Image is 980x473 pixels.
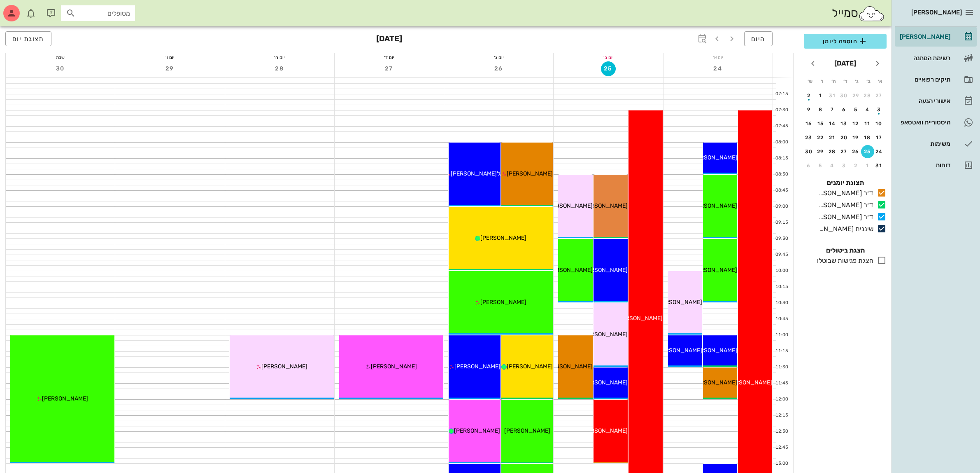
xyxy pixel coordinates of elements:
img: SmileCloud logo [858,5,885,22]
span: [PERSON_NAME] [507,170,553,177]
span: [PERSON_NAME] [691,267,737,274]
span: [PERSON_NAME] [371,363,417,370]
div: שיננית [PERSON_NAME] [815,224,873,234]
button: 4 [826,159,839,172]
span: 29 [163,65,177,72]
button: 5 [814,159,827,172]
div: 21 [826,135,839,140]
div: יום ב׳ [554,53,663,61]
button: [DATE] [831,55,859,72]
div: 08:15 [773,155,790,162]
div: 12:15 [773,412,790,419]
div: 31 [873,163,886,169]
div: 24 [873,149,886,155]
div: 13:00 [773,460,790,467]
div: 17 [873,135,886,140]
th: ג׳ [852,74,862,88]
div: 5 [814,163,827,169]
div: יום ו׳ [115,53,224,61]
button: 6 [838,103,851,116]
div: 07:45 [773,123,790,130]
button: חודש שעבר [870,56,885,71]
button: 15 [814,117,827,130]
h4: הצגת ביטולים [804,246,887,255]
button: 28 [272,61,287,76]
span: 30 [53,65,68,72]
div: 4 [861,107,874,112]
div: 09:30 [773,235,790,242]
button: 20 [838,131,851,144]
button: 21 [826,131,839,144]
th: ו׳ [816,74,827,88]
span: [PERSON_NAME] [480,299,526,306]
button: 5 [849,103,862,116]
span: הוספה ליומן [810,36,880,46]
div: היסטוריית וואטסאפ [898,119,950,126]
div: 2 [849,163,862,169]
button: 18 [861,131,874,144]
div: משימות [898,140,950,147]
button: 1 [814,89,827,102]
div: 8 [814,107,827,112]
button: 2 [849,159,862,172]
span: [PERSON_NAME] [691,347,737,354]
div: סמייל [832,5,885,22]
span: [PERSON_NAME] [617,315,663,322]
button: 25 [861,145,874,158]
button: 19 [849,131,862,144]
button: היום [744,31,773,46]
div: 27 [838,149,851,155]
button: 29 [814,145,827,158]
div: 12:30 [773,428,790,435]
a: רשימת המתנה [895,48,977,68]
div: 3 [838,163,851,169]
div: 20 [838,135,851,140]
span: 28 [272,65,287,72]
button: 24 [710,61,725,76]
button: 28 [826,145,839,158]
span: [PERSON_NAME] [454,427,500,434]
div: 30 [838,93,851,98]
div: 1 [814,93,827,98]
div: יום ה׳ [225,53,334,61]
a: היסטוריית וואטסאפ [895,112,977,132]
div: 12:45 [773,444,790,451]
div: תיקים רפואיים [898,76,950,83]
span: [PERSON_NAME] [261,363,307,370]
button: 30 [802,145,815,158]
button: 13 [838,117,851,130]
button: 23 [802,131,815,144]
button: 1 [861,159,874,172]
div: רשימת המתנה [898,55,950,61]
div: 7 [826,107,839,112]
div: 18 [861,135,874,140]
div: 5 [849,107,862,112]
div: 29 [814,149,827,155]
div: 12 [849,121,862,126]
h3: [DATE] [376,31,402,48]
span: [PERSON_NAME] [582,379,628,386]
div: 15 [814,121,827,126]
span: [PERSON_NAME] [454,363,500,370]
div: 16 [802,121,815,126]
button: 29 [163,61,177,76]
button: 7 [826,103,839,116]
div: 09:00 [773,203,790,210]
button: 3 [873,103,886,116]
div: 07:30 [773,107,790,114]
div: 6 [802,163,815,169]
div: [PERSON_NAME] [898,33,950,40]
span: [PERSON_NAME] [656,299,702,306]
span: [PERSON_NAME] [582,267,628,274]
div: 31 [826,93,839,98]
button: 30 [53,61,68,76]
div: 10:30 [773,300,790,307]
button: תצוגת יום [5,31,51,46]
button: 4 [861,103,874,116]
div: 11:00 [773,332,790,339]
div: ד״ר [PERSON_NAME] [815,188,873,198]
span: [PERSON_NAME] [547,363,593,370]
div: 13 [838,121,851,126]
span: 25 [601,65,615,72]
button: 12 [849,117,862,130]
